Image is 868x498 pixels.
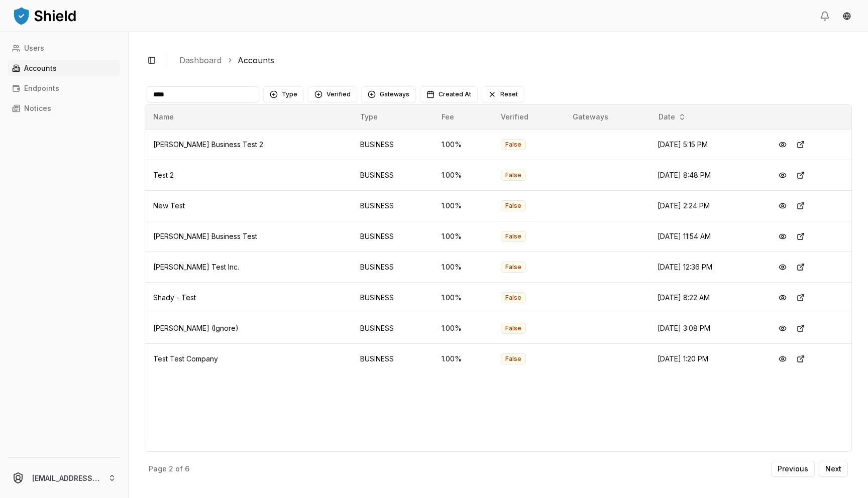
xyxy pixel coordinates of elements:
span: [DATE] 12:36 PM [658,263,712,271]
a: Notices [8,100,120,116]
th: Name [145,105,352,129]
td: BUSINESS [352,252,433,282]
button: Previous [771,461,815,477]
button: Type [263,86,304,102]
span: [PERSON_NAME] (Ignore) [153,324,239,332]
span: 1.00 % [442,171,462,179]
span: [DATE] 5:15 PM [658,140,708,149]
button: Gateways [361,86,416,102]
td: BUSINESS [352,313,433,343]
a: Users [8,40,120,56]
span: Test Test Company [153,354,218,363]
span: 1.00 % [442,201,462,210]
p: 6 [185,465,189,472]
th: Type [352,105,433,129]
button: Next [819,461,848,477]
span: 1.00 % [442,232,462,240]
button: Date [655,109,690,125]
span: [DATE] 8:22 AM [658,293,710,302]
td: BUSINESS [352,221,433,252]
button: Created At [420,86,478,102]
th: Verified [493,105,565,129]
span: [DATE] 11:54 AM [658,232,711,240]
p: Users [24,45,44,52]
span: 1.00 % [442,354,462,363]
p: Accounts [24,65,57,72]
p: Next [825,465,841,472]
span: Shady - Test [153,293,196,302]
p: Notices [24,105,51,112]
span: [DATE] 3:08 PM [658,324,710,332]
td: BUSINESS [352,129,433,160]
span: [DATE] 2:24 PM [658,201,710,210]
p: 2 [169,465,173,472]
a: Accounts [238,54,274,66]
td: BUSINESS [352,190,433,221]
span: [PERSON_NAME] Test Inc. [153,263,239,271]
p: Endpoints [24,85,59,92]
span: [DATE] 1:20 PM [658,354,708,363]
button: [EMAIL_ADDRESS][DOMAIN_NAME] [4,462,124,494]
span: [DATE] 8:48 PM [658,171,711,179]
th: Fee [433,105,493,129]
span: 1.00 % [442,140,462,149]
td: BUSINESS [352,343,433,374]
th: Gateways [565,105,649,129]
span: Created At [439,90,471,98]
nav: breadcrumb [179,54,844,66]
a: Dashboard [179,54,222,66]
td: BUSINESS [352,282,433,313]
span: 1.00 % [442,263,462,271]
a: Endpoints [8,80,120,96]
span: [PERSON_NAME] Business Test 2 [153,140,263,149]
span: 1.00 % [442,293,462,302]
img: ShieldPay Logo [12,6,77,26]
span: 1.00 % [442,324,462,332]
span: Test 2 [153,171,174,179]
button: Verified [308,86,357,102]
td: BUSINESS [352,160,433,190]
p: Previous [778,465,808,472]
a: Accounts [8,60,120,76]
p: of [175,465,183,472]
span: New Test [153,201,185,210]
button: Reset filters [482,86,524,102]
p: [EMAIL_ADDRESS][DOMAIN_NAME] [32,473,100,483]
span: [PERSON_NAME] Business Test [153,232,257,240]
p: Page [149,465,167,472]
